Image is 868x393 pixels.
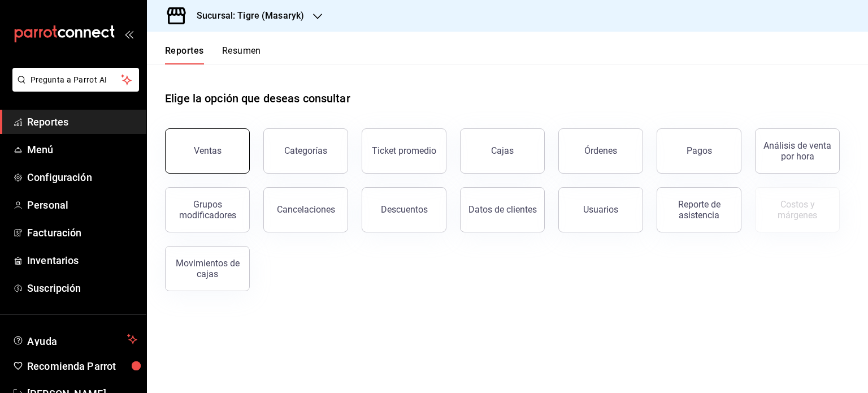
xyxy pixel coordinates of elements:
[755,128,840,174] button: Análisis de venta por hora
[362,187,446,232] button: Descuentos
[165,90,350,107] h1: Elige la opción que deseas consultar
[263,187,348,232] button: Cancelaciones
[172,199,242,221] div: Grupos modificadores
[468,204,537,215] div: Datos de clientes
[27,114,137,129] span: Reportes
[583,204,618,215] div: Usuarios
[381,204,428,215] div: Descuentos
[165,45,261,64] div: navigation tabs
[27,253,137,268] span: Inventarios
[664,199,734,221] div: Reporte de asistencia
[124,29,133,38] button: open_drawer_menu
[687,145,712,156] div: Pagos
[277,204,335,215] div: Cancelaciones
[27,170,137,185] span: Configuración
[762,199,832,221] div: Costos y márgenes
[27,142,137,157] span: Menú
[362,128,446,174] button: Ticket promedio
[8,82,139,94] a: Pregunta a Parrot AI
[558,187,643,232] button: Usuarios
[657,187,741,232] button: Reporte de asistencia
[762,140,832,162] div: Análisis de venta por hora
[460,128,545,174] a: Cajas
[755,187,840,232] button: Contrata inventarios para ver este reporte
[165,246,250,291] button: Movimientos de cajas
[584,145,617,156] div: Órdenes
[491,144,514,158] div: Cajas
[460,187,545,232] button: Datos de clientes
[27,225,137,240] span: Facturación
[27,197,137,213] span: Personal
[558,128,643,174] button: Órdenes
[165,187,250,232] button: Grupos modificadores
[188,9,304,23] h3: Sucursal: Tigre (Masaryk)
[27,280,137,296] span: Suscripción
[165,45,204,64] button: Reportes
[222,45,261,64] button: Resumen
[284,145,327,156] div: Categorías
[194,145,222,156] div: Ventas
[372,145,436,156] div: Ticket promedio
[31,74,121,86] span: Pregunta a Parrot AI
[27,332,123,346] span: Ayuda
[165,128,250,174] button: Ventas
[172,258,242,279] div: Movimientos de cajas
[27,359,137,374] span: Recomienda Parrot
[263,128,348,174] button: Categorías
[657,128,741,174] button: Pagos
[12,68,139,92] button: Pregunta a Parrot AI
